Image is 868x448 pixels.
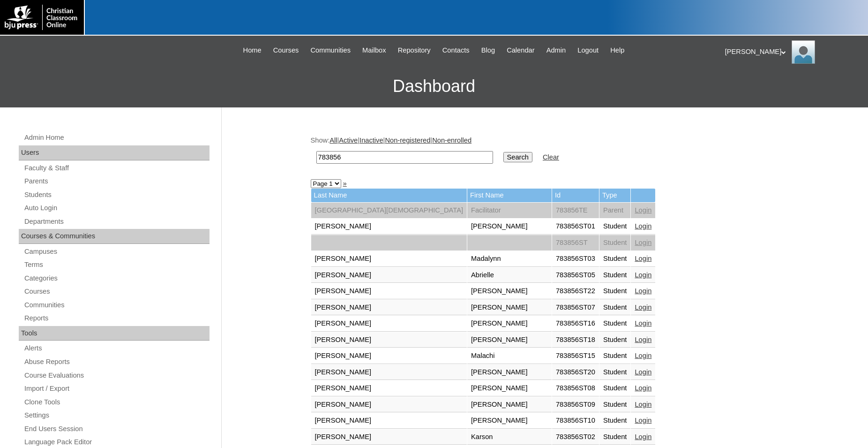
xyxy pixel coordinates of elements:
[23,246,210,258] a: Campuses
[552,300,599,316] td: 783856ST07
[23,383,210,395] a: Import / Export
[467,413,552,429] td: [PERSON_NAME]
[599,364,631,380] td: Student
[269,45,304,56] a: Courses
[467,283,552,299] td: [PERSON_NAME]
[635,222,651,230] a: Login
[19,326,210,341] div: Tools
[359,137,383,144] a: Inactive
[311,267,467,283] td: [PERSON_NAME]
[552,189,599,202] td: Id
[311,364,467,380] td: [PERSON_NAME]
[23,132,210,144] a: Admin Home
[438,45,474,56] a: Contacts
[311,413,467,429] td: [PERSON_NAME]
[635,304,651,311] a: Login
[543,153,559,161] a: Clear
[23,202,210,214] a: Auto Login
[23,342,210,354] a: Alerts
[635,384,651,392] a: Login
[5,5,79,30] img: logo-white.png
[635,319,651,327] a: Login
[599,283,631,299] td: Student
[311,332,467,348] td: [PERSON_NAME]
[502,45,539,56] a: Calendar
[311,251,467,267] td: [PERSON_NAME]
[577,45,599,56] span: Logout
[467,219,552,235] td: [PERSON_NAME]
[239,45,266,56] a: Home
[599,219,631,235] td: Student
[599,189,631,202] td: Type
[311,348,467,364] td: [PERSON_NAME]
[467,203,552,219] td: Facilitator
[507,45,534,56] span: Calendar
[606,45,629,56] a: Help
[311,397,467,413] td: [PERSON_NAME]
[467,332,552,348] td: [PERSON_NAME]
[23,162,210,174] a: Faculty & Staff
[467,348,552,364] td: Malachi
[635,352,651,359] a: Login
[311,219,467,235] td: [PERSON_NAME]
[635,239,651,246] a: Login
[635,401,651,408] a: Login
[599,413,631,429] td: Student
[610,45,624,56] span: Help
[552,413,599,429] td: 783856ST10
[467,364,552,380] td: [PERSON_NAME]
[23,370,210,381] a: Course Evaluations
[343,180,347,187] a: »
[635,336,651,343] a: Login
[23,436,210,448] a: Language Pack Editor
[552,364,599,380] td: 783856ST20
[467,267,552,283] td: Abrielle
[467,251,552,267] td: Madalynn
[311,203,467,219] td: [GEOGRAPHIC_DATA][DEMOGRAPHIC_DATA]
[725,40,859,64] div: [PERSON_NAME]
[467,189,552,202] td: First Name
[316,151,493,164] input: Search
[23,189,210,201] a: Students
[19,229,210,244] div: Courses & Communities
[599,251,631,267] td: Student
[23,299,210,311] a: Communities
[311,380,467,396] td: [PERSON_NAME]
[306,45,355,56] a: Communities
[310,45,351,56] span: Communities
[573,45,603,56] a: Logout
[311,283,467,299] td: [PERSON_NAME]
[329,137,337,144] a: All
[552,283,599,299] td: 783856ST22
[635,368,651,376] a: Login
[599,203,631,219] td: Parent
[599,348,631,364] td: Student
[552,429,599,445] td: 783856ST02
[552,251,599,267] td: 783856ST03
[552,380,599,396] td: 783856ST08
[599,332,631,348] td: Student
[467,429,552,445] td: Karson
[552,267,599,283] td: 783856ST05
[542,45,571,56] a: Admin
[599,316,631,332] td: Student
[635,206,651,214] a: Login
[23,356,210,368] a: Abuse Reports
[5,65,863,107] h3: Dashboard
[481,45,495,56] span: Blog
[552,203,599,219] td: 783856TE
[311,300,467,316] td: [PERSON_NAME]
[311,235,467,251] td: ㅤㅤ
[599,429,631,445] td: Student
[467,397,552,413] td: [PERSON_NAME]
[635,287,651,295] a: Login
[23,286,210,297] a: Courses
[23,259,210,271] a: Terms
[552,397,599,413] td: 783856ST09
[19,145,210,160] div: Users
[599,397,631,413] td: Student
[792,40,815,64] img: Jonelle Rodriguez
[477,45,500,56] a: Blog
[23,396,210,408] a: Clone Tools
[467,380,552,396] td: [PERSON_NAME]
